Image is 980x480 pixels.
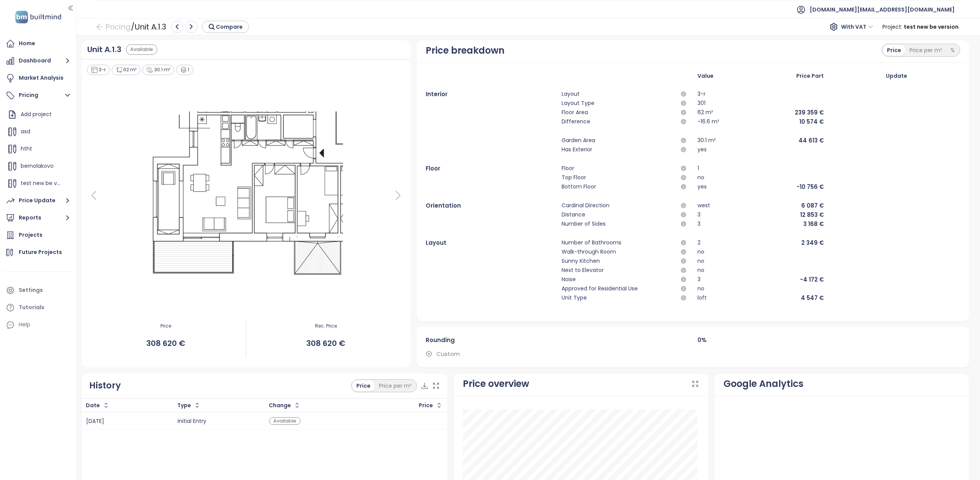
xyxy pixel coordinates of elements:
[800,210,824,220] div: 12 853 €
[6,141,70,157] div: htht
[436,349,460,358] span: Custom
[697,257,704,266] div: no
[4,36,72,51] a: Home
[426,202,461,210] b: Orientation
[177,403,191,408] div: Type
[126,44,157,55] div: Available
[6,107,70,122] div: Add project
[246,337,406,349] span: 308 620 €
[216,23,243,31] span: Compare
[4,53,72,69] button: Dashboard
[810,0,955,19] span: [DOMAIN_NAME][EMAIL_ADDRESS][DOMAIN_NAME]
[697,266,704,275] div: no
[6,124,70,139] div: asd
[19,285,43,295] div: Settings
[426,336,455,344] b: Rounding
[803,220,824,229] div: 3 168 €
[176,65,194,75] div: 1
[6,159,70,174] div: bernolakovo
[463,377,529,391] div: Price overview
[697,117,719,126] div: -16.6 m²
[86,403,100,408] div: Date
[562,136,595,145] div: Garden Area
[562,210,585,220] div: Distance
[19,196,56,205] div: Price Update
[697,275,701,284] div: 3
[87,65,110,75] div: 3-r
[697,136,716,145] div: 30.1 m²
[13,9,64,25] img: logo
[4,317,72,333] div: Help
[19,320,30,329] div: Help
[697,201,710,210] div: west
[795,108,824,117] div: 239 359 €
[4,88,72,103] button: Pricing
[697,145,707,154] div: yes
[697,164,699,173] div: 1
[799,136,824,145] div: 44 613 €
[800,275,824,284] div: -4 172 €
[697,238,701,247] div: 2
[4,245,72,260] a: Future Projects
[697,210,701,220] div: 3
[112,65,141,75] div: 62 m²
[562,99,595,108] div: Layout Type
[562,164,574,173] div: Floor
[841,21,873,33] span: With VAT
[882,20,959,34] div: Project :
[6,176,70,191] div: test new be version
[426,90,448,98] b: Interior
[562,173,586,182] div: Top Floor
[19,230,42,240] div: Projects
[202,21,249,33] button: Compare
[697,90,706,99] div: 3-r
[19,303,44,312] div: Tutorials
[562,90,580,99] div: Layout
[4,210,72,226] button: Reports
[562,220,606,229] div: Number of Sides
[352,380,375,391] div: Price
[697,220,701,229] div: 3
[21,162,54,170] span: bernolakovo
[4,70,72,86] a: Market Analysis
[21,110,52,119] div: Add project
[562,182,596,192] div: Bottom Floor
[269,403,291,408] div: Change
[562,201,609,210] div: Cardinal Direction
[87,44,121,56] a: Unit A.1.3
[89,381,121,390] span: History
[86,337,246,349] span: 308 620 €
[562,108,588,117] div: Floor Area
[562,275,576,284] div: Noise
[562,293,587,303] div: Unit Type
[562,238,621,247] div: Number of Bathrooms
[86,323,246,330] span: Price
[4,300,72,315] a: Tutorials
[96,23,103,31] span: arrow-left
[419,403,433,408] div: Price
[833,72,960,80] div: Update
[269,417,301,425] div: Available
[86,419,168,424] div: [DATE]
[801,238,824,247] div: 2 349 €
[905,45,946,56] div: Price per m²
[4,283,72,298] a: Settings
[21,179,73,187] span: test new be version
[426,164,440,172] b: Floor
[4,193,72,208] button: Price Update
[562,145,592,154] div: Has Exterior
[796,72,824,80] span: Price Part
[140,109,351,282] img: Floor plan
[562,284,638,293] div: Approved for Residential Use
[246,323,406,330] span: Rec. Price
[697,99,706,108] div: 301
[562,257,600,266] div: Sunny Kitchen
[801,201,824,210] div: 6 087 €
[562,266,604,275] div: Next to Elevator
